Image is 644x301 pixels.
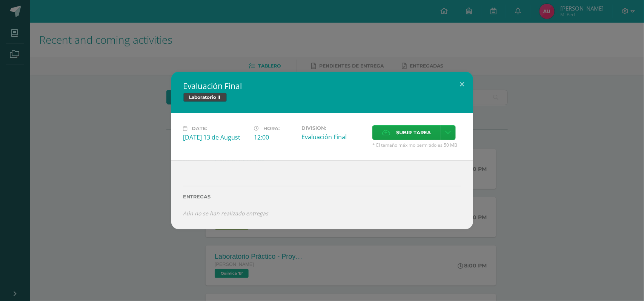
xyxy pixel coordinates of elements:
[183,194,461,200] label: Entregas
[372,142,461,148] span: * El tamaño máximo permitido es 50 MB
[183,133,248,141] div: [DATE] 13 de August
[301,125,366,131] label: Division:
[192,126,207,131] span: Date:
[183,93,227,102] span: Laboratorio II
[254,133,295,141] div: 12:00
[183,81,461,91] h2: Evaluación Final
[301,133,366,141] div: Evaluación Final
[452,72,473,97] button: Close (Esc)
[264,126,280,131] span: Hora:
[396,126,431,140] span: Subir tarea
[183,210,269,217] i: Aún no se han realizado entregas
